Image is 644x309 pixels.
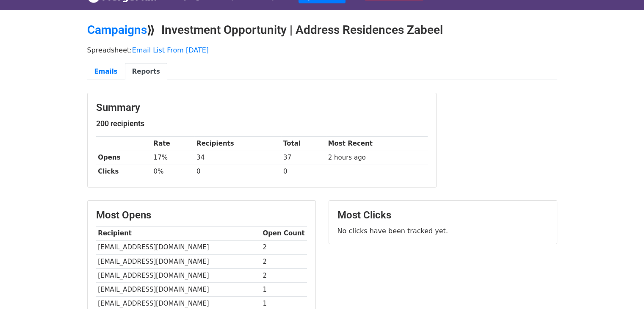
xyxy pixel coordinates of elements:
[87,23,557,37] h2: ⟫ Investment Opportunity | Address Residences Zabeel
[194,137,281,151] th: Recipients
[261,268,307,282] td: 2
[96,151,152,165] th: Opens
[96,240,261,254] td: [EMAIL_ADDRESS][DOMAIN_NAME]
[261,282,307,296] td: 1
[132,46,209,54] a: Email List From [DATE]
[96,254,261,268] td: [EMAIL_ADDRESS][DOMAIN_NAME]
[194,165,281,179] td: 0
[326,151,428,165] td: 2 hours ago
[152,137,195,151] th: Rate
[261,240,307,254] td: 2
[326,137,428,151] th: Most Recent
[96,226,261,240] th: Recipient
[261,226,307,240] th: Open Count
[87,46,557,55] p: Spreadsheet:
[96,102,428,114] h3: Summary
[281,151,326,165] td: 37
[87,23,147,37] a: Campaigns
[125,63,167,80] a: Reports
[152,151,195,165] td: 17%
[281,137,326,151] th: Total
[337,209,548,221] h3: Most Clicks
[96,282,261,296] td: [EMAIL_ADDRESS][DOMAIN_NAME]
[602,268,644,309] iframe: Chat Widget
[96,268,261,282] td: [EMAIL_ADDRESS][DOMAIN_NAME]
[96,119,428,128] h5: 200 recipients
[152,165,195,179] td: 0%
[96,165,152,179] th: Clicks
[261,254,307,268] td: 2
[194,151,281,165] td: 34
[87,63,125,80] a: Emails
[96,209,307,221] h3: Most Opens
[337,226,548,235] p: No clicks have been tracked yet.
[281,165,326,179] td: 0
